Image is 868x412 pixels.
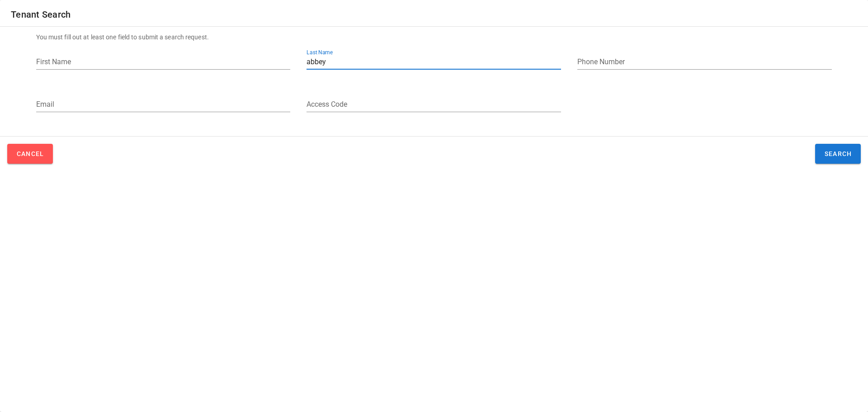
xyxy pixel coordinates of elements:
[824,150,852,157] span: Search
[36,32,832,42] div: You must fill out at least one field to submit a search request.
[16,150,44,157] span: Cancel
[7,144,53,164] button: Cancel
[307,49,333,56] label: Last Name
[815,144,861,164] button: Search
